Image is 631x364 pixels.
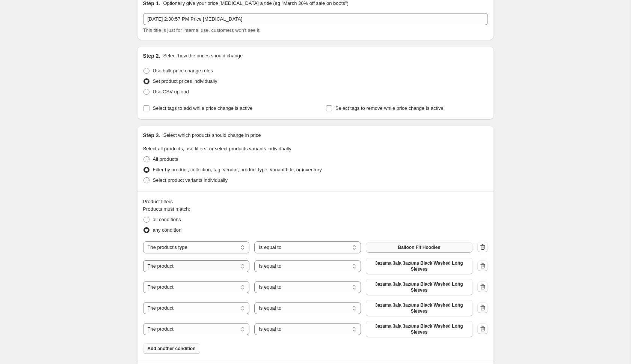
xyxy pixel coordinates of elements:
span: 3azama 3ala 3azama Black Washed Long Sleeves [370,302,468,314]
span: Select all products, use filters, or select products variants individually [143,146,291,151]
div: Product filters [143,198,488,205]
button: 3azama 3ala 3azama Black Washed Long Sleeves [366,279,472,295]
span: Select tags to remove while price change is active [335,105,444,111]
button: 3azama 3ala 3azama Black Washed Long Sleeves [366,300,472,316]
span: Select tags to add while price change is active [153,105,253,111]
h2: Step 3. [143,132,160,139]
button: 3azama 3ala 3azama Black Washed Long Sleeves [366,258,472,274]
span: any condition [153,227,182,233]
span: Products must match: [143,206,190,212]
span: Add another condition [148,346,196,352]
span: 3azama 3ala 3azama Black Washed Long Sleeves [370,281,468,293]
span: all conditions [153,217,181,222]
span: This title is just for internal use, customers won't see it [143,27,260,33]
span: Use CSV upload [153,89,189,94]
span: Set product prices individually [153,78,217,84]
span: Use bulk price change rules [153,68,213,73]
button: Balloon Fit Hoodies [366,242,472,253]
h2: Step 2. [143,52,160,60]
span: Select product variants individually [153,177,228,183]
span: Filter by product, collection, tag, vendor, product type, variant title, or inventory [153,167,322,172]
input: 30% off holiday sale [143,13,488,25]
p: Select how the prices should change [163,52,243,60]
span: 3azama 3ala 3azama Black Washed Long Sleeves [370,323,468,335]
p: Select which products should change in price [163,132,261,139]
span: All products [153,156,178,162]
button: Add another condition [143,343,200,354]
button: 3azama 3ala 3azama Black Washed Long Sleeves [366,321,472,337]
span: 3azama 3ala 3azama Black Washed Long Sleeves [370,260,468,272]
span: Balloon Fit Hoodies [398,244,440,250]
